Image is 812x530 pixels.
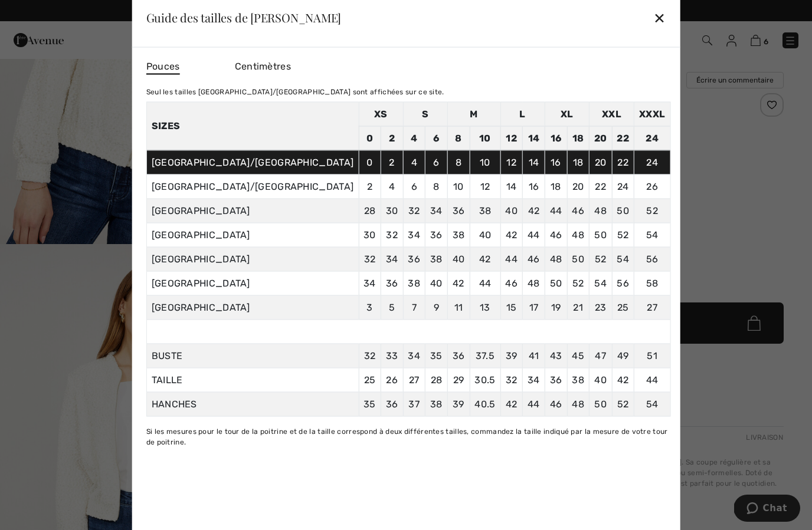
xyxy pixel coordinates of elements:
[364,374,376,385] span: 25
[470,175,500,199] td: 12
[567,223,590,247] td: 48
[474,398,495,409] span: 40.5
[146,175,359,199] td: [GEOGRAPHIC_DATA]/[GEOGRAPHIC_DATA]
[430,350,443,361] span: 35
[545,102,589,126] td: XL
[617,350,629,361] span: 49
[430,398,443,409] span: 38
[523,247,545,271] td: 46
[359,126,381,150] td: 0
[612,295,634,320] td: 25
[425,247,448,271] td: 38
[500,175,523,199] td: 14
[381,247,403,271] td: 34
[359,223,381,247] td: 30
[550,374,562,385] span: 36
[612,150,634,175] td: 22
[523,150,545,175] td: 14
[425,126,448,150] td: 6
[567,150,590,175] td: 18
[359,102,403,126] td: XS
[500,223,523,247] td: 42
[634,271,670,295] td: 58
[425,175,448,199] td: 8
[567,271,590,295] td: 52
[612,247,634,271] td: 54
[146,426,671,447] div: Si les mesures pour le tour de la poitrine et de la taille correspond à deux différentes tailles,...
[381,150,403,175] td: 2
[359,271,381,295] td: 34
[386,398,398,409] span: 36
[589,150,612,175] td: 20
[447,126,470,150] td: 8
[364,350,376,361] span: 32
[617,398,629,409] span: 52
[634,223,670,247] td: 54
[359,150,381,175] td: 0
[500,102,545,126] td: L
[545,295,567,320] td: 19
[634,199,670,223] td: 52
[447,247,470,271] td: 40
[595,350,606,361] span: 47
[528,374,540,385] span: 34
[567,126,590,150] td: 18
[453,374,464,385] span: 29
[545,126,567,150] td: 16
[381,199,403,223] td: 30
[500,271,523,295] td: 46
[408,398,420,409] span: 37
[425,199,448,223] td: 34
[653,5,666,30] div: ✕
[381,223,403,247] td: 32
[381,295,403,320] td: 5
[470,199,500,223] td: 38
[470,223,500,247] td: 40
[612,126,634,150] td: 22
[470,126,500,150] td: 10
[523,295,545,320] td: 17
[146,59,180,74] span: Pouces
[567,175,590,199] td: 20
[506,374,518,385] span: 32
[431,374,443,385] span: 28
[594,398,607,409] span: 50
[403,199,425,223] td: 32
[447,271,470,295] td: 42
[470,271,500,295] td: 44
[550,350,562,361] span: 43
[453,398,464,409] span: 39
[589,295,612,320] td: 23
[567,247,590,271] td: 50
[381,271,403,295] td: 36
[408,350,420,361] span: 34
[146,223,359,247] td: [GEOGRAPHIC_DATA]
[589,247,612,271] td: 52
[634,102,670,126] td: XXXL
[447,199,470,223] td: 36
[500,247,523,271] td: 44
[523,126,545,150] td: 14
[409,374,420,385] span: 27
[425,271,448,295] td: 40
[470,295,500,320] td: 13
[146,12,342,24] div: Guide des tailles de [PERSON_NAME]
[545,175,567,199] td: 18
[545,271,567,295] td: 50
[529,350,539,361] span: 41
[500,126,523,150] td: 12
[474,374,495,385] span: 30.5
[634,126,670,150] td: 24
[523,223,545,247] td: 44
[470,247,500,271] td: 42
[146,368,359,392] td: TAILLE
[403,295,425,320] td: 7
[612,175,634,199] td: 24
[146,199,359,223] td: [GEOGRAPHIC_DATA]
[403,175,425,199] td: 6
[381,175,403,199] td: 4
[447,150,470,175] td: 8
[364,398,376,409] span: 35
[146,86,671,97] div: Seul les tailles [GEOGRAPHIC_DATA]/[GEOGRAPHIC_DATA] sont affichées sur ce site.
[403,102,447,126] td: S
